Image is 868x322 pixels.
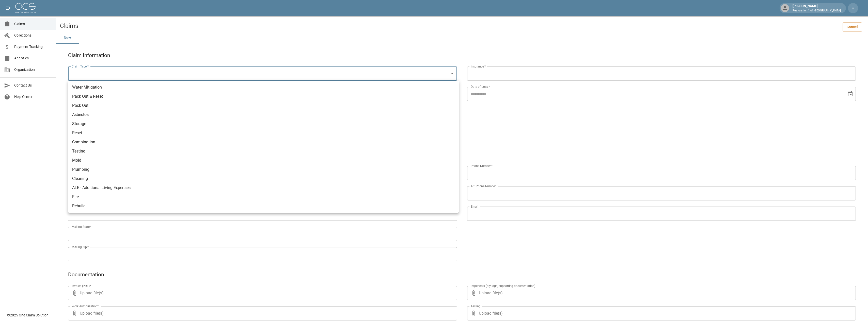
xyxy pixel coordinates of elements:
[68,174,459,183] li: Cleaning
[68,92,459,101] li: Pack Out & Reset
[68,138,459,147] li: Combination
[68,101,459,110] li: Pack Out
[68,183,459,192] li: ALE - Additional Living Expenses
[68,156,459,165] li: Mold
[68,128,459,138] li: Reset
[68,110,459,119] li: Asbestos
[68,83,459,92] li: Water Mitigation
[68,192,459,201] li: Fire
[68,119,459,128] li: Storage
[68,147,459,156] li: Testing
[68,201,459,211] li: Rebuild
[68,165,459,174] li: Plumbing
